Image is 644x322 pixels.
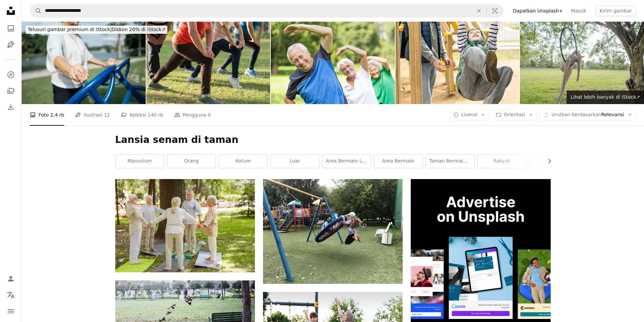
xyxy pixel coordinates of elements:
form: Temuka visual di seluruh situs [30,4,503,18]
button: Menu [4,304,18,318]
a: orang [167,154,216,168]
a: Masuk [567,5,590,16]
img: Melakukan paru-paru [146,22,270,104]
button: Hapus [472,4,486,17]
a: Foto [4,22,18,35]
a: anak [529,154,578,168]
a: Koleksi 140 rb [121,104,163,126]
h1: Lansia senam di taman [115,134,551,146]
a: Orang senior ceria berlatih qigong di taman foto stok [115,223,255,229]
button: Kirim gambar [596,5,636,16]
button: Orientasi [492,109,537,120]
a: Ilustrasi [4,38,18,51]
button: Bahasa [4,288,18,302]
img: Wanita senior berolahraga di taman bermain [22,22,146,104]
a: area bermain [374,154,423,168]
a: Telusuri gambar premium di iStock|Diskon 20% di iStock↗ [22,22,171,38]
span: Lihat lebih banyak di iStock ↗ [571,94,640,100]
span: Diskon 20% di iStock ↗ [28,27,165,32]
a: Riwayat Pengunduhan [4,100,18,114]
img: Seorang gadis bermain di taman bermain [263,179,403,284]
span: 140 rb [148,111,163,119]
button: gulir daftar ke kanan [543,154,551,168]
span: Orientasi [504,112,525,117]
span: 12 [104,111,110,119]
a: Masuk/Daftar [4,272,18,286]
button: Pencarian visual [487,4,503,17]
img: file-1635990755334-4bfd90f37242image [411,179,550,319]
a: Jelajahi [4,68,18,81]
a: Seorang gadis bermain di taman bermain [263,228,403,234]
a: Koleksi [4,84,18,98]
span: 0 [208,111,211,119]
a: Pengguna 0 [174,104,211,126]
a: area bermain luar ruangan [323,154,371,168]
a: kotum [219,154,267,168]
span: Urutkan berdasarkan [551,112,601,117]
img: Seorang anak laki-laki berusia 7 tahun yang ceria bermain di taman bermain bersama ayahnya [396,22,520,104]
span: Lisensi [461,112,477,117]
a: manusium [116,154,164,168]
a: Dapatkan Unsplash+ [509,5,567,16]
img: Women playing Aerial Hoop under a big tree on a field during sunset. [520,22,644,104]
a: Luar [271,154,319,168]
button: Urutkan berdasarkanRelevansi [540,109,636,120]
button: Pencarian di Unsplash [30,4,42,17]
a: rakyat [478,154,526,168]
img: Senior - senam di taman [271,22,395,104]
a: Lihat lebih banyak di iStock↗ [567,91,644,104]
span: Relevansi [551,112,624,118]
span: Telusuri gambar premium di iStock | [28,27,112,32]
a: Taman bermain anak [426,154,474,168]
button: Lisensi [449,109,489,120]
img: Orang senior ceria berlatih qigong di taman foto stok [115,179,255,272]
a: Ilustrasi 12 [75,104,110,126]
